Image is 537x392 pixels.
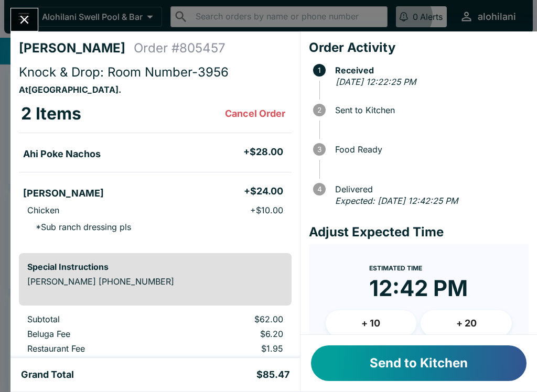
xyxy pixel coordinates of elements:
button: Close [11,8,38,31]
h4: Order # 805457 [134,40,225,56]
span: Knock & Drop: Room Number-3956 [19,64,229,80]
h4: [PERSON_NAME] [19,40,134,56]
h6: Special Instructions [27,262,283,272]
p: $62.00 [180,314,283,324]
button: Cancel Order [221,103,289,124]
p: $6.20 [180,329,283,339]
h5: $85.47 [256,368,289,381]
text: 1 [318,66,321,74]
h5: + $24.00 [244,185,283,198]
h5: Grand Total [21,368,74,381]
text: 2 [317,106,321,114]
text: 3 [317,145,321,154]
button: Send to Kitchen [311,345,527,381]
em: [DATE] 12:22:25 PM [336,77,416,87]
p: Subtotal [27,314,163,324]
span: Estimated Time [369,264,422,272]
table: orders table [19,314,292,387]
h3: 2 Items [21,103,81,124]
h5: + $28.00 [243,146,283,158]
span: Sent to Kitchen [330,105,529,115]
p: [PERSON_NAME] [PHONE_NUMBER] [27,276,283,287]
button: + 20 [421,310,512,336]
p: + $10.00 [250,205,283,215]
span: Food Ready [330,145,529,154]
span: Received [330,66,529,75]
p: Chicken [27,205,59,215]
p: Beluga Fee [27,329,163,339]
time: 12:42 PM [369,275,468,302]
h4: Order Activity [309,40,529,56]
h4: Adjust Expected Time [309,224,529,240]
span: Delivered [330,184,529,194]
em: Expected: [DATE] 12:42:25 PM [335,195,458,206]
p: * Sub ranch dressing pls [27,222,131,232]
p: $1.95 [180,343,283,354]
button: + 10 [326,310,417,336]
h5: [PERSON_NAME] [23,187,104,200]
p: Restaurant Fee [27,343,163,354]
strong: At [GEOGRAPHIC_DATA] . [19,84,121,95]
h5: Ahi Poke Nachos [23,148,101,160]
table: orders table [19,95,292,245]
text: 4 [317,185,321,193]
